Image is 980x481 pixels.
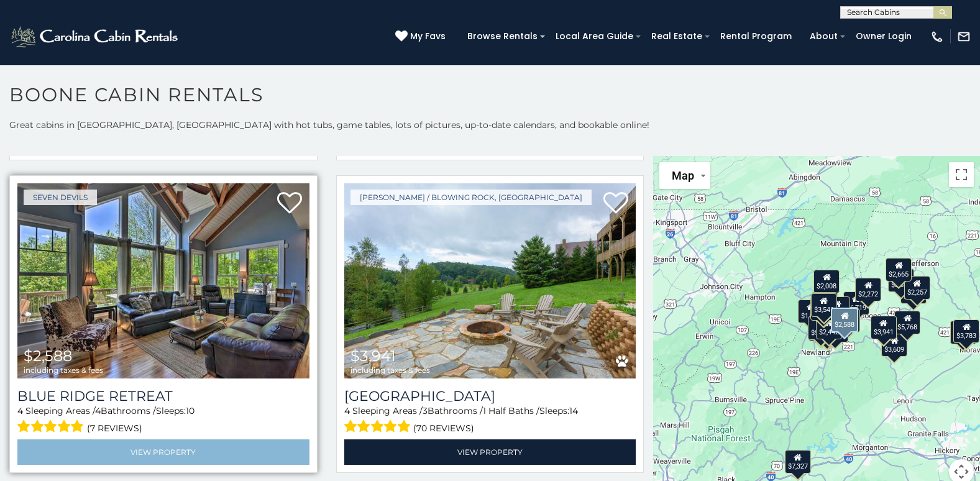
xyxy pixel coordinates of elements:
a: Owner Login [849,27,918,46]
a: [PERSON_NAME] / Blowing Rock, [GEOGRAPHIC_DATA] [350,190,592,205]
span: My Favs [410,30,446,43]
span: 14 [569,405,578,416]
div: $2,425 [812,292,838,316]
div: $2,588 [831,308,858,332]
div: $7,327 [785,450,811,474]
a: [GEOGRAPHIC_DATA] [344,388,636,405]
span: 1 Half Baths / [483,405,539,416]
div: $3,609 [882,333,908,357]
div: $3,783 [953,319,979,343]
div: $2,257 [904,276,930,300]
a: Rental Program [714,27,798,46]
span: $3,941 [350,347,396,365]
span: (7 reviews) [87,420,142,436]
div: Sleeping Areas / Bathrooms / Sleeps: [17,405,309,436]
div: $2,665 [886,258,912,282]
span: including taxes & fees [24,366,103,374]
span: 4 [95,405,101,416]
a: Add to favorites [277,191,302,217]
span: (70 reviews) [413,420,474,436]
div: $2,867 [950,321,976,344]
div: $5,454 [808,316,834,340]
div: $3,967 [824,296,850,320]
img: White-1-2.png [9,24,181,49]
a: Real Estate [645,27,708,46]
span: 4 [344,405,350,416]
div: $4,418 [900,280,927,304]
div: $2,442 [816,316,842,339]
a: View Property [17,439,309,465]
div: $2,272 [855,278,881,301]
a: Blue Ridge Retreat $2,588 including taxes & fees [17,183,309,379]
div: Sleeping Areas / Bathrooms / Sleeps: [344,405,636,436]
span: including taxes & fees [350,366,430,374]
a: Blackberry Lodge $3,941 including taxes & fees [344,183,636,379]
div: $1,960 [798,300,824,323]
a: Seven Devils [24,190,97,205]
img: mail-regular-white.png [957,30,971,44]
div: $3,941 [871,316,897,339]
a: About [804,27,844,46]
a: My Favs [395,30,449,44]
a: View Property [344,439,636,465]
div: $2,008 [813,270,840,293]
span: Map [672,169,694,182]
span: 10 [186,405,195,416]
img: Blackberry Lodge [344,183,636,379]
div: $6,719 [843,291,869,315]
h3: Blackberry Lodge [344,388,636,405]
button: Change map style [659,162,710,189]
img: Blue Ridge Retreat [17,183,309,379]
span: 3 [423,405,428,416]
span: 4 [17,405,23,416]
span: $2,588 [24,347,72,365]
a: Blue Ridge Retreat [17,388,309,405]
div: $5,768 [894,311,920,334]
div: $3,541 [811,293,837,317]
a: Add to favorites [603,191,628,217]
a: Local Area Guide [549,27,639,46]
a: Browse Rentals [461,27,544,46]
button: Toggle fullscreen view [949,162,974,187]
img: phone-regular-white.png [930,30,944,44]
